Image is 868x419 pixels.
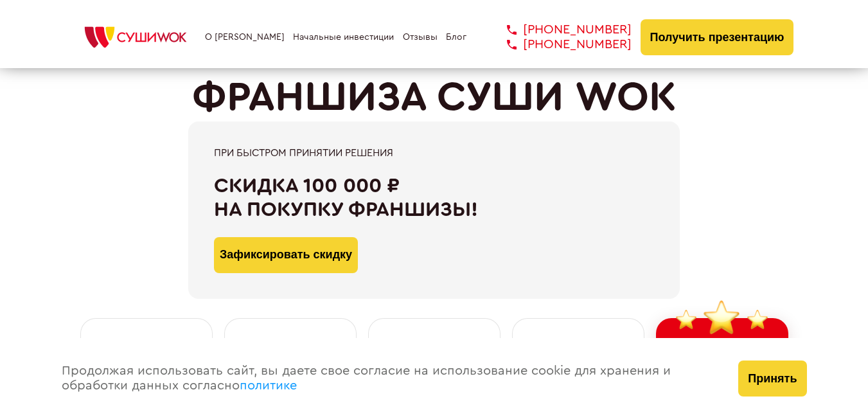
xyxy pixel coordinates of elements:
[75,23,197,51] img: СУШИWOK
[192,74,677,121] h1: ФРАНШИЗА СУШИ WOK
[488,22,632,37] a: [PHONE_NUMBER]
[214,174,654,222] div: Скидка 100 000 ₽ на покупку франшизы!
[205,32,285,42] a: О [PERSON_NAME]
[293,32,394,42] a: Начальные инвестиции
[49,338,726,419] div: Продолжая использовать сайт, вы даете свое согласие на использование cookie для хранения и обрабо...
[214,237,358,273] button: Зафиксировать скидку
[403,32,438,42] a: Отзывы
[240,379,297,392] a: политике
[488,37,632,52] a: [PHONE_NUMBER]
[446,32,466,42] a: Блог
[641,19,794,55] button: Получить презентацию
[738,361,806,397] button: Принять
[214,147,654,159] div: При быстром принятии решения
